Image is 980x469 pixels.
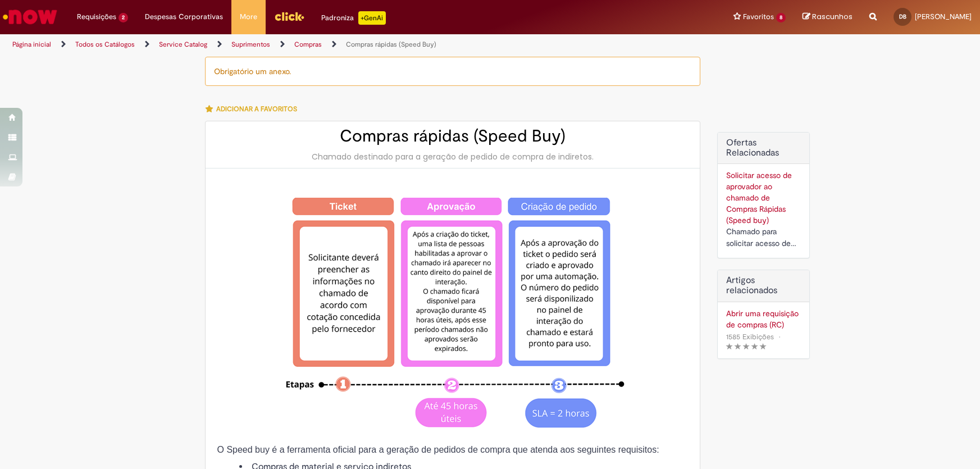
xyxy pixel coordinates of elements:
[217,127,689,145] h2: Compras rápidas (Speed Buy)
[803,12,853,22] a: Rascunhos
[726,138,801,158] h2: Ofertas Relacionadas
[346,40,436,49] a: Compras rápidas (Speed Buy)
[321,11,386,25] div: Padroniza
[8,34,645,55] ul: Trilhas de página
[217,445,659,454] span: O Speed buy é a ferramenta oficial para a geração de pedidos de compra que atenda aos seguintes r...
[358,11,386,25] p: +GenAi
[118,13,128,22] span: 2
[726,226,801,249] div: Chamado para solicitar acesso de aprovador ao ticket de Speed buy
[776,13,786,22] span: 8
[1,6,59,28] img: ServiceNow
[899,13,906,20] span: DB
[294,40,322,49] a: Compras
[217,151,689,162] div: Chamado destinado para a geração de pedido de compra de indiretos.
[812,11,853,22] span: Rascunhos
[12,40,51,49] a: Página inicial
[231,40,270,49] a: Suprimentos
[726,170,792,225] a: Solicitar acesso de aprovador ao chamado de Compras Rápidas (Speed buy)
[915,12,972,21] span: [PERSON_NAME]
[145,11,223,22] span: Despesas Corporativas
[205,57,700,86] div: Obrigatório um anexo.
[159,40,207,49] a: Service Catalog
[205,97,303,121] button: Adicionar a Favoritos
[726,332,774,341] span: 1585 Exibições
[77,11,116,22] span: Requisições
[240,11,257,22] span: More
[726,308,801,330] a: Abrir uma requisição de compras (RC)
[75,40,135,49] a: Todos os Catálogos
[216,104,297,113] span: Adicionar a Favoritos
[743,11,774,22] span: Favoritos
[776,329,783,344] span: •
[274,8,304,25] img: click_logo_yellow_360x200.png
[717,132,810,258] div: Ofertas Relacionadas
[726,276,801,295] h3: Artigos relacionados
